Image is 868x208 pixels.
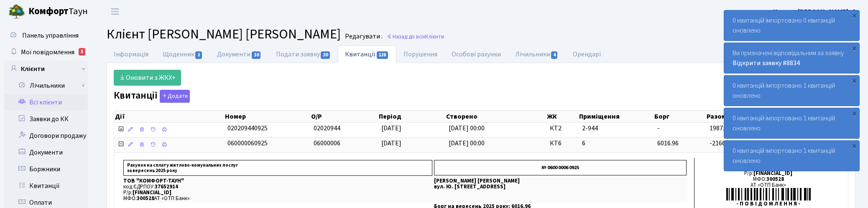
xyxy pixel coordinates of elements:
[4,44,88,61] a: Мої повідомлення5
[114,70,181,86] a: Оновити з ЖКХ+
[4,94,88,111] a: Всі клієнти
[582,139,651,148] span: 6
[227,139,268,148] span: 060000060925
[4,127,88,144] a: Договори продажу
[444,46,508,63] a: Особові рахунки
[22,31,79,40] span: Панель управління
[321,51,330,59] span: 20
[338,46,396,63] a: Квитанції
[434,178,687,184] p: [PERSON_NAME] [PERSON_NAME]
[654,111,706,122] th: Борг
[28,5,88,19] span: Таун
[195,51,202,59] span: 2
[508,46,566,63] a: Лічильники
[4,161,88,178] a: Боржники
[582,124,651,133] span: 2-944
[314,124,340,133] span: 02020944
[114,90,190,103] label: Квитанції
[387,33,444,41] a: Назад до всіхКлієнти
[381,139,401,148] span: [DATE]
[227,124,268,133] span: 020209440925
[123,190,432,195] p: Р/р:
[773,7,858,16] b: Корчун [PERSON_NAME]. С.
[210,46,268,63] a: Документи
[114,111,224,122] th: Дії
[733,58,800,68] a: Відкрити заявку #8834
[551,51,558,59] span: 4
[724,10,859,41] div: 0 квитанцій імпортовано 0 квитанцій оновлено
[4,27,88,44] a: Панель управління
[697,170,841,176] div: Р/р:
[123,184,432,190] p: код ЄДРПОУ:
[773,7,858,17] a: Корчун [PERSON_NAME]. С.
[697,201,841,207] div: - П О В І Д О М Л Е Н Н Я -
[449,139,485,148] span: [DATE] 00:00
[133,189,171,196] span: [FINANCIAL_ID]
[310,111,378,122] th: О/Р
[724,141,859,171] div: 0 квитанцій імпортовано 1 квитанцій оновлено
[21,48,74,57] span: Мої повідомлення
[724,43,859,73] div: Ви призначені відповідальним за заявку
[578,111,654,122] th: Приміщення
[697,158,841,164] div: ТОВ "КОМФОРТ-ТАУН"
[381,124,401,133] span: [DATE]
[850,109,858,117] div: ×
[706,111,762,122] th: Разом
[710,139,733,148] span: -2166.96
[425,33,444,41] span: Клієнти
[697,165,841,170] div: код за ЄДРПОУ:
[766,175,784,183] span: 300528
[158,88,190,103] a: Додати
[378,111,446,122] th: Період
[657,124,660,133] span: -
[343,33,383,41] small: Редагувати .
[79,48,85,56] div: 5
[107,46,156,63] a: Інформація
[550,139,575,148] span: КТ6
[10,77,88,94] a: Лічильники
[224,111,310,122] th: Номер
[546,111,578,122] th: ЖК
[710,124,731,133] span: 1987.15
[156,46,210,63] a: Щоденник
[396,46,444,63] a: Порушення
[434,160,687,175] p: № 0600 0006 0925
[434,184,687,190] p: вул. Ю. [STREET_ADDRESS]
[137,195,154,202] span: 300528
[314,139,340,148] span: 06000006
[550,124,575,133] span: КТ2
[566,46,608,63] a: Орендарі
[4,144,88,161] a: Документи
[123,178,432,184] p: ТОВ "КОМФОРТ-ТАУН"
[4,111,88,127] a: Заявки до КК
[850,76,858,85] div: ×
[269,46,338,63] a: Подати заявку
[160,90,190,103] button: Квитанції
[28,5,69,18] b: Комфорт
[697,176,841,182] div: МФО:
[377,51,388,59] span: 128
[697,182,841,188] div: АТ «ОТП Банк»
[107,25,341,44] span: Клієнт [PERSON_NAME] [PERSON_NAME]
[724,76,859,106] div: 0 квитанцій імпортовано 1 квитанцій оновлено
[850,11,858,20] div: ×
[850,142,858,150] div: ×
[123,160,432,176] p: Рахунок на сплату житлово-комунальних послуг за вересень 2025 року
[445,111,546,122] th: Створено
[8,3,25,20] img: logo.png
[753,170,792,177] span: [FINANCIAL_ID]
[850,44,858,52] div: ×
[252,51,261,59] span: 10
[155,183,178,190] span: 37652914
[4,61,88,77] a: Клієнти
[123,196,432,201] p: МФО: АТ «ОТП Банк»
[105,5,125,18] button: Переключити навігацію
[724,108,859,138] div: 0 квитанцій імпортовано 1 квитанцій оновлено
[657,139,679,148] span: 6016.96
[4,178,88,194] a: Квитанції
[449,124,485,133] span: [DATE] 00:00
